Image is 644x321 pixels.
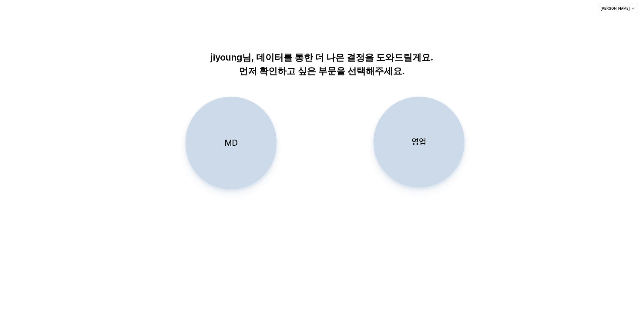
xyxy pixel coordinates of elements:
[598,4,638,13] button: [PERSON_NAME]
[412,136,426,147] p: 영업
[601,6,630,11] p: [PERSON_NAME]
[224,137,237,148] p: MD
[186,97,277,189] button: MD
[167,51,477,78] p: jiyoung님, 데이터를 통한 더 나은 결정을 도와드릴게요. 먼저 확인하고 싶은 부문을 선택해주세요.
[374,97,465,187] button: 영업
